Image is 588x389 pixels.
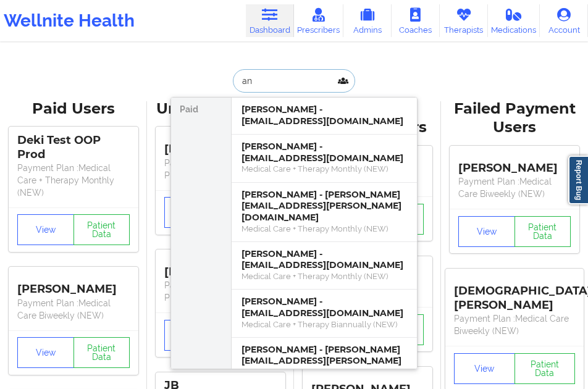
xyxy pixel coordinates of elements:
[343,4,392,37] a: Admins
[241,224,407,234] div: Medical Care + Therapy Monthly (NEW)
[241,319,407,330] div: Medical Care + Therapy Biannually (NEW)
[241,271,407,282] div: Medical Care + Therapy Monthly (NEW)
[241,248,407,271] div: [PERSON_NAME] - [EMAIL_ADDRESS][DOMAIN_NAME]
[17,162,130,199] p: Payment Plan : Medical Care + Therapy Monthly (NEW)
[241,104,407,127] div: [PERSON_NAME] - [EMAIL_ADDRESS][DOMAIN_NAME]
[164,133,277,157] div: [PERSON_NAME]
[17,214,74,245] button: View
[294,4,343,37] a: Prescribers
[17,337,74,368] button: View
[454,353,515,384] button: View
[17,297,130,322] p: Payment Plan : Medical Care Biweekly (NEW)
[514,353,576,384] button: Patient Data
[454,275,575,312] div: [DEMOGRAPHIC_DATA][PERSON_NAME]
[241,344,407,379] div: [PERSON_NAME] - [PERSON_NAME][EMAIL_ADDRESS][PERSON_NAME][DOMAIN_NAME]
[156,99,285,119] div: Unverified Users
[454,312,575,337] p: Payment Plan : Medical Care Biweekly (NEW)
[458,216,515,247] button: View
[568,156,588,204] a: Report Bug
[164,279,277,304] p: Payment Plan : Unmatched Plan
[241,164,407,174] div: Medical Care + Therapy Monthly (NEW)
[241,141,407,164] div: [PERSON_NAME] - [EMAIL_ADDRESS][DOMAIN_NAME]
[164,256,277,279] div: [PERSON_NAME]
[440,4,488,37] a: Therapists
[164,197,221,228] button: View
[540,4,588,37] a: Account
[17,274,130,297] div: [PERSON_NAME]
[17,133,130,162] div: Deki Test OOP Prod
[73,337,130,368] button: Patient Data
[458,152,571,175] div: [PERSON_NAME]
[392,4,440,37] a: Coaches
[164,157,277,182] p: Payment Plan : Unmatched Plan
[450,99,579,138] div: Failed Payment Users
[458,175,571,200] p: Payment Plan : Medical Care Biweekly (NEW)
[488,4,540,37] a: Medications
[73,214,130,245] button: Patient Data
[9,99,138,119] div: Paid Users
[514,216,571,247] button: Patient Data
[246,4,294,37] a: Dashboard
[241,189,407,224] div: [PERSON_NAME] - [PERSON_NAME][EMAIL_ADDRESS][PERSON_NAME][DOMAIN_NAME]
[241,296,407,319] div: [PERSON_NAME] - [EMAIL_ADDRESS][DOMAIN_NAME]
[164,320,221,351] button: View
